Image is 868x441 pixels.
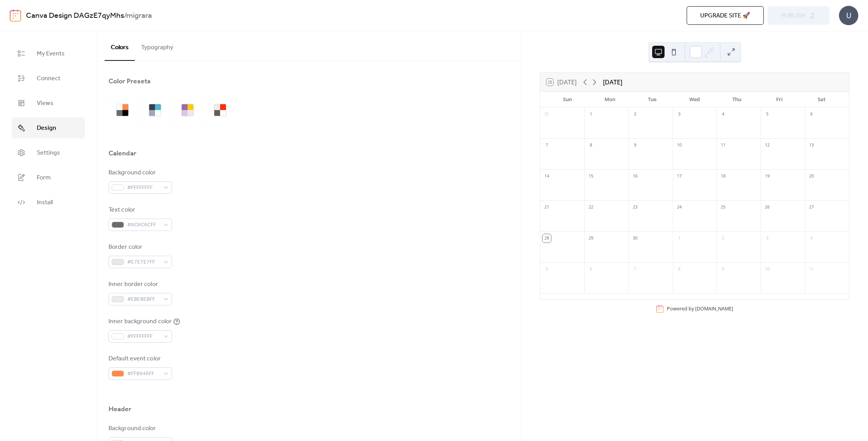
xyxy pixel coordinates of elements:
[10,9,21,22] img: logo
[12,167,85,188] a: Form
[675,172,684,181] div: 17
[37,198,53,207] span: Install
[108,424,170,433] div: Background color
[108,77,151,86] div: Color Presets
[12,43,85,64] a: My Events
[37,99,53,108] span: Views
[807,110,816,119] div: 6
[719,265,727,274] div: 9
[631,92,673,107] div: Tue
[700,11,750,21] span: Upgrade site 🚀
[108,149,136,158] div: Calendar
[127,295,160,304] span: #EBEBEBFF
[631,203,639,212] div: 23
[587,110,595,119] div: 1
[12,142,85,163] a: Settings
[719,203,727,212] div: 25
[37,49,65,59] span: My Events
[37,173,51,183] span: Form
[542,203,551,212] div: 21
[675,110,684,119] div: 3
[587,141,595,150] div: 8
[763,234,772,243] div: 3
[587,265,595,274] div: 6
[105,31,135,61] button: Colors
[542,172,551,181] div: 14
[716,92,758,107] div: Thu
[37,124,56,133] span: Design
[589,92,631,107] div: Mon
[807,172,816,181] div: 20
[807,234,816,243] div: 4
[631,172,639,181] div: 16
[675,234,684,243] div: 1
[108,168,170,177] div: Background color
[12,68,85,89] a: Connect
[12,117,85,138] a: Design
[108,243,170,252] div: Border color
[37,74,60,83] span: Connect
[587,234,595,243] div: 29
[12,192,85,213] a: Install
[719,172,727,181] div: 18
[12,93,85,114] a: Views
[631,234,639,243] div: 30
[807,141,816,150] div: 13
[108,405,132,414] div: Header
[37,148,60,158] span: Settings
[807,265,816,274] div: 11
[758,92,800,107] div: Fri
[603,78,622,87] div: [DATE]
[108,205,170,215] div: Text color
[667,305,733,312] div: Powered by
[127,220,160,230] span: #6C6C6CFF
[763,172,772,181] div: 19
[675,265,684,274] div: 8
[719,234,727,243] div: 2
[127,332,160,341] span: #FFFFFFFF
[687,6,764,25] button: Upgrade site 🚀
[542,141,551,150] div: 7
[108,280,170,289] div: Inner border color
[673,92,716,107] div: Wed
[108,354,170,363] div: Default event color
[763,110,772,119] div: 5
[675,203,684,212] div: 24
[631,110,639,119] div: 2
[542,234,551,243] div: 28
[631,141,639,150] div: 9
[763,265,772,274] div: 10
[587,203,595,212] div: 22
[763,203,772,212] div: 26
[127,369,160,379] span: #FF8946FF
[587,172,595,181] div: 15
[108,317,172,326] div: Inner background color
[542,110,551,119] div: 31
[631,265,639,274] div: 7
[135,31,179,60] button: Typography
[719,141,727,150] div: 11
[807,203,816,212] div: 27
[546,92,589,107] div: Sun
[763,141,772,150] div: 12
[127,183,160,193] span: #FFFFFFFF
[839,6,858,25] div: U
[542,265,551,274] div: 5
[124,9,126,23] b: /
[126,9,152,23] b: migrara
[26,9,124,23] a: Canva Design DAGzE7qyMhs
[719,110,727,119] div: 4
[127,258,160,267] span: #E7E7E7FF
[675,141,684,150] div: 10
[695,305,733,312] a: [DOMAIN_NAME]
[801,92,843,107] div: Sat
